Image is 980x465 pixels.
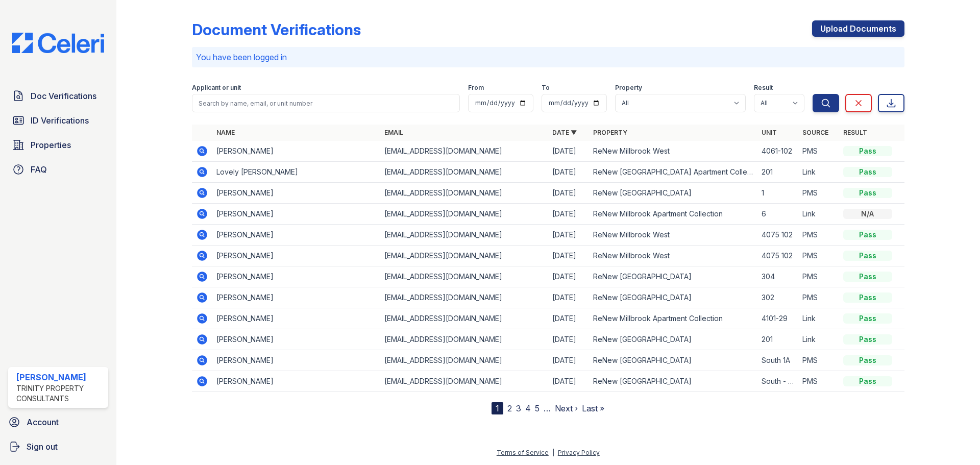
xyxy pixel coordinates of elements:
p: You have been logged in [196,51,900,63]
label: Property [615,84,642,92]
div: | [552,449,554,456]
a: Properties [8,135,108,155]
a: Last » [582,403,604,413]
a: 5 [535,403,540,413]
td: [PERSON_NAME] [212,329,380,350]
td: Lovely [PERSON_NAME] [212,162,380,183]
div: Pass [843,292,892,303]
td: [DATE] [548,329,589,350]
td: ReNew [GEOGRAPHIC_DATA] [589,266,757,287]
td: 4101-29 [757,308,798,329]
a: Doc Verifications [8,86,108,106]
a: 4 [525,403,531,413]
a: Sign out [4,436,112,457]
td: [DATE] [548,141,589,162]
td: [DATE] [548,162,589,183]
td: ReNew [GEOGRAPHIC_DATA] [589,329,757,350]
a: 2 [507,403,512,413]
td: ReNew [GEOGRAPHIC_DATA] Apartment Collection [589,162,757,183]
span: … [544,402,551,414]
a: Date ▼ [552,129,577,136]
td: 201 [757,162,798,183]
td: [EMAIL_ADDRESS][DOMAIN_NAME] [380,141,548,162]
div: N/A [843,209,892,219]
a: Name [216,129,235,136]
td: ReNew Millbrook West [589,141,757,162]
td: ReNew [GEOGRAPHIC_DATA] [589,183,757,204]
td: [EMAIL_ADDRESS][DOMAIN_NAME] [380,225,548,246]
label: From [468,84,484,92]
div: Document Verifications [192,20,361,39]
td: PMS [798,371,839,392]
td: 6 [757,204,798,225]
label: Result [754,84,773,92]
a: Next › [555,403,578,413]
label: To [542,84,550,92]
td: [DATE] [548,225,589,246]
td: South 1A [757,350,798,371]
td: PMS [798,350,839,371]
td: PMS [798,225,839,246]
span: Properties [31,139,71,151]
td: [PERSON_NAME] [212,371,380,392]
div: [PERSON_NAME] [16,371,104,383]
td: [PERSON_NAME] [212,204,380,225]
label: Applicant or unit [192,84,241,92]
td: PMS [798,246,839,266]
td: ReNew Millbrook Apartment Collection [589,308,757,329]
a: Result [843,129,867,136]
div: Pass [843,376,892,386]
td: [EMAIL_ADDRESS][DOMAIN_NAME] [380,287,548,308]
td: 4075 102 [757,225,798,246]
a: Upload Documents [812,20,904,37]
td: [PERSON_NAME] [212,246,380,266]
td: [EMAIL_ADDRESS][DOMAIN_NAME] [380,350,548,371]
td: [DATE] [548,183,589,204]
td: [PERSON_NAME] [212,350,380,371]
a: Email [384,129,403,136]
div: Pass [843,146,892,156]
a: Account [4,412,112,432]
td: ReNew Millbrook West [589,246,757,266]
td: Link [798,308,839,329]
td: [PERSON_NAME] [212,141,380,162]
td: [DATE] [548,246,589,266]
div: Pass [843,355,892,365]
td: [EMAIL_ADDRESS][DOMAIN_NAME] [380,183,548,204]
td: PMS [798,287,839,308]
td: [DATE] [548,308,589,329]
span: ID Verifications [31,114,89,127]
a: ID Verifications [8,110,108,131]
td: [EMAIL_ADDRESS][DOMAIN_NAME] [380,204,548,225]
td: 201 [757,329,798,350]
div: Pass [843,167,892,177]
div: Pass [843,230,892,240]
td: 302 [757,287,798,308]
td: [EMAIL_ADDRESS][DOMAIN_NAME] [380,162,548,183]
img: CE_Logo_Blue-a8612792a0a2168367f1c8372b55b34899dd931a85d93a1a3d3e32e68fde9ad4.png [4,33,112,53]
td: 1 [757,183,798,204]
td: [DATE] [548,350,589,371]
a: Property [593,129,627,136]
a: Privacy Policy [558,449,600,456]
td: [EMAIL_ADDRESS][DOMAIN_NAME] [380,308,548,329]
td: [PERSON_NAME] [212,287,380,308]
a: Source [802,129,828,136]
td: PMS [798,141,839,162]
td: [PERSON_NAME] [212,266,380,287]
td: [EMAIL_ADDRESS][DOMAIN_NAME] [380,246,548,266]
td: [DATE] [548,287,589,308]
td: PMS [798,266,839,287]
a: Terms of Service [497,449,549,456]
td: [DATE] [548,371,589,392]
div: Pass [843,334,892,345]
span: FAQ [31,163,47,176]
td: [PERSON_NAME] [212,183,380,204]
div: Pass [843,251,892,261]
td: Link [798,204,839,225]
a: 3 [516,403,521,413]
td: [EMAIL_ADDRESS][DOMAIN_NAME] [380,329,548,350]
td: ReNew [GEOGRAPHIC_DATA] [589,371,757,392]
div: Pass [843,313,892,324]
